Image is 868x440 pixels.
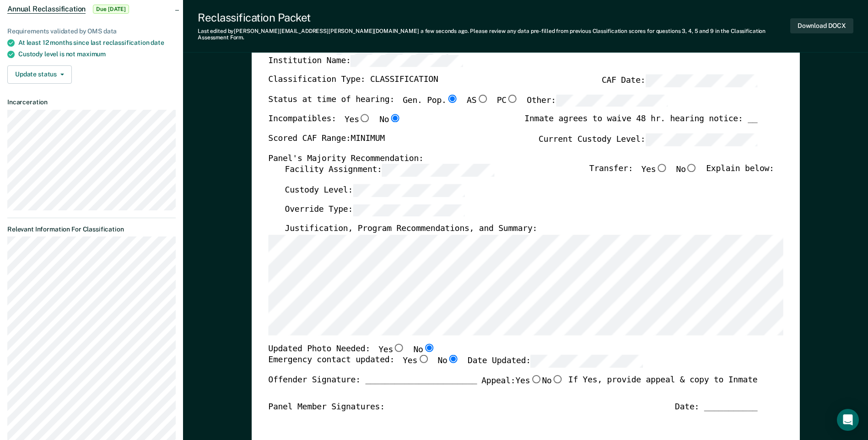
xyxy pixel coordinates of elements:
[645,74,757,86] input: CAF Date:
[382,164,494,176] input: Facility Assignment:
[285,204,465,216] label: Override Type:
[531,355,643,367] input: Date Updated:
[198,11,790,24] div: Reclassification Packet
[551,375,563,383] input: No
[589,164,774,184] div: Transfer: Explain below:
[403,355,429,367] label: Yes
[268,114,401,134] div: Incompatibles:
[7,225,176,233] dt: Relevant Information For Classification
[675,402,757,413] div: Date: ___________
[389,114,401,123] input: No
[268,54,463,67] label: Institution Name:
[656,164,668,172] input: Yes
[393,343,405,352] input: Yes
[18,39,176,47] div: At least 12 months since last reclassification
[790,18,853,33] button: Download DOCX
[676,164,697,176] label: No
[7,65,72,84] button: Update status
[423,343,435,352] input: No
[413,343,435,355] label: No
[421,28,468,34] span: a few seconds ago
[268,402,385,413] div: Panel Member Signatures:
[437,355,459,367] label: No
[268,343,435,355] div: Updated Photo Needed:
[524,114,757,134] div: Inmate agrees to waive 48 hr. hearing notice: __
[467,94,488,107] label: AS
[530,375,542,383] input: Yes
[268,133,385,145] label: Scored CAF Range: MINIMUM
[268,355,643,375] div: Emergency contact updated:
[686,164,698,172] input: No
[447,355,459,363] input: No
[417,355,429,363] input: Yes
[353,204,465,216] input: Override Type:
[285,224,537,235] label: Justification, Program Recommendations, and Summary:
[542,375,563,387] label: No
[379,114,401,126] label: No
[527,94,668,107] label: Other:
[268,153,757,164] div: Panel's Majority Recommendation:
[515,375,542,387] label: Yes
[837,409,859,431] div: Open Intercom Messenger
[481,375,564,394] label: Appeal:
[359,114,371,123] input: Yes
[602,74,757,86] label: CAF Date:
[151,39,164,46] span: date
[641,164,668,176] label: Yes
[556,94,668,107] input: Other:
[268,94,668,114] div: Status at time of hearing:
[507,94,518,102] input: PC
[18,50,176,58] div: Custody level is not
[539,133,757,145] label: Current Custody Level:
[345,114,371,126] label: Yes
[350,54,463,67] input: Institution Name:
[198,28,790,41] div: Last edited by [PERSON_NAME][EMAIL_ADDRESS][PERSON_NAME][DOMAIN_NAME] . Please review any data pr...
[496,94,518,107] label: PC
[378,343,405,355] label: Yes
[446,94,458,102] input: Gen. Pop.
[268,74,438,86] label: Classification Type: CLASSIFICATION
[645,133,757,145] input: Current Custody Level:
[7,98,176,106] dt: Incarceration
[93,5,129,14] span: Due [DATE]
[7,27,176,35] div: Requirements validated by OMS data
[7,5,86,14] span: Annual Reclassification
[353,184,465,196] input: Custody Level:
[476,94,488,102] input: AS
[403,94,458,107] label: Gen. Pop.
[468,355,643,367] label: Date Updated:
[268,375,757,402] div: Offender Signature: _______________________ If Yes, provide appeal & copy to Inmate
[77,50,106,58] span: maximum
[285,164,494,176] label: Facility Assignment:
[285,184,465,196] label: Custody Level:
